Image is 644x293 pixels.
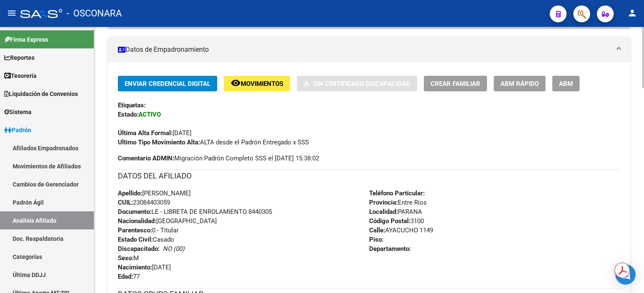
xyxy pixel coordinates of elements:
[118,254,139,262] span: M
[4,35,48,44] span: Firma Express
[118,236,174,243] span: Casado
[369,245,411,253] strong: Departamento:
[118,170,620,182] h3: DATOS DEL AFILIADO
[4,125,31,135] span: Padrón
[118,264,171,271] span: [DATE]
[118,273,140,280] span: 77
[241,80,283,88] span: Movimientos
[297,76,417,91] button: Sin Certificado Discapacidad
[163,245,184,253] i: NO (00)
[369,226,433,234] span: AYACUCHO 1149
[4,71,37,80] span: Tesorería
[138,111,161,118] strong: ACTIVO
[67,4,122,23] span: - OSCONARA
[369,189,425,197] strong: Teléfono Particular:
[118,226,152,234] strong: Parentesco:
[118,189,142,197] strong: Apellido:
[118,254,133,262] strong: Sexo:
[369,199,427,206] span: Entre Rios
[369,217,410,225] strong: Código Postal:
[118,217,156,225] strong: Nacionalidad:
[118,217,217,225] span: [GEOGRAPHIC_DATA]
[7,8,17,18] mat-icon: menu
[118,129,192,137] span: [DATE]
[118,111,138,118] strong: Estado:
[118,226,178,234] span: 0 - Titular
[224,76,290,91] button: Movimientos
[231,78,241,88] mat-icon: remove_red_eye
[552,76,580,91] button: ABM
[118,139,309,146] span: ALTA desde el Padrón Entregado x SSS
[369,217,424,225] span: 3100
[369,208,398,216] strong: Localidad:
[118,208,272,216] span: LE - LIBRETA DE ENROLAMIENTO 8440305
[4,89,78,99] span: Liquidación de Convenios
[627,8,637,18] mat-icon: person
[118,101,146,109] strong: Etiquetas:
[118,245,160,253] strong: Discapacitado:
[369,199,398,206] strong: Provincia:
[369,236,383,243] strong: Piso:
[431,80,480,88] span: Crear Familiar
[118,76,217,91] button: Enviar Credencial Digital
[424,76,487,91] button: Crear Familiar
[118,208,152,216] strong: Documento:
[313,80,410,88] span: Sin Certificado Discapacidad
[118,273,133,280] strong: Edad:
[369,208,422,216] span: PARANA
[118,45,610,54] mat-panel-title: Datos de Empadronamiento
[118,139,200,146] strong: Ultimo Tipo Movimiento Alta:
[559,80,573,88] span: ABM
[118,236,153,243] strong: Estado Civil:
[125,80,210,88] span: Enviar Credencial Digital
[369,226,385,234] strong: Calle:
[118,264,152,271] strong: Nacimiento:
[118,129,173,137] strong: Última Alta Formal:
[118,189,191,197] span: [PERSON_NAME]
[108,37,631,62] mat-expansion-panel-header: Datos de Empadronamiento
[4,53,35,62] span: Reportes
[4,107,32,117] span: Sistema
[118,199,170,206] span: 23084403059
[118,154,319,163] span: Migración Padrón Completo SSS el [DATE] 15:38:02
[500,80,539,88] span: ABM Rápido
[118,199,133,206] strong: CUIL:
[118,154,174,162] strong: Comentario ADMIN:
[494,76,546,91] button: ABM Rápido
